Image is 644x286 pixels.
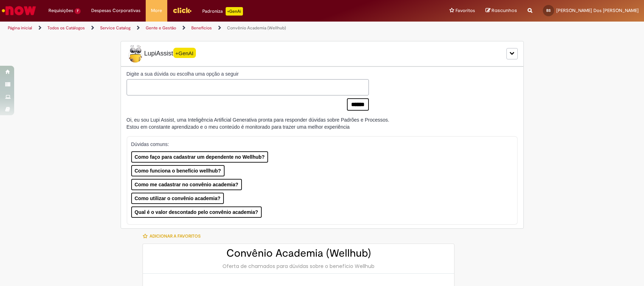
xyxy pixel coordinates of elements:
[127,45,196,63] span: LupiAssist
[121,41,524,66] div: LupiLupiAssist+GenAI
[131,179,242,190] button: Como me cadastrar no convênio academia?
[100,25,130,31] a: Service Catalog
[131,151,268,163] button: Como faço para cadastrar um dependente no Wellhub?
[127,116,389,130] div: Oi, eu sou Lupi Assist, uma Inteligência Artificial Generativa pronta para responder dúvidas sobr...
[150,233,201,239] span: Adicionar a Favoritos
[131,193,224,204] button: Como utilizar o convênio academia?
[226,7,243,16] p: +GenAi
[173,5,192,16] img: click_logo_yellow_360x200.png
[456,7,475,14] span: Favoritos
[75,8,81,14] span: 7
[1,4,37,18] img: ServiceNow
[486,7,517,14] a: Rascunhos
[91,7,140,14] span: Despesas Corporativas
[5,22,424,35] ul: Trilhas de página
[48,7,73,14] span: Requisições
[47,25,85,31] a: Todos os Catálogos
[150,247,447,259] h2: Convênio Academia (Wellhub)
[8,25,32,31] a: Página inicial
[492,7,517,14] span: Rascunhos
[227,25,286,31] a: Convênio Academia (Wellhub)
[556,7,639,13] span: [PERSON_NAME] Dos [PERSON_NAME]
[151,7,162,14] span: More
[127,45,144,63] img: Lupi
[131,141,504,148] p: Dúvidas comuns:
[546,8,551,13] span: BS
[131,206,262,218] button: Qual é o valor descontado pelo convênio academia?
[173,48,196,58] span: +GenAI
[150,263,447,270] div: Oferta de chamados para dúvidas sobre o benefício Wellhub
[131,165,225,176] button: Como funciona o benefício wellhub?
[202,7,243,16] div: Padroniza
[143,229,204,244] button: Adicionar a Favoritos
[146,25,176,31] a: Gente e Gestão
[191,25,212,31] a: Benefícios
[127,70,369,77] label: Digite a sua dúvida ou escolha uma opção a seguir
